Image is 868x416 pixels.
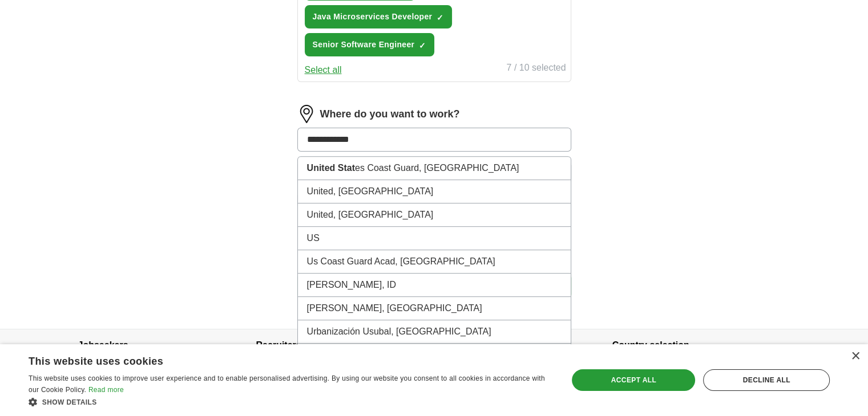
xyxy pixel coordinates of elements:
[703,369,830,391] div: Decline all
[42,398,97,406] span: Show details
[305,63,342,77] button: Select all
[305,5,453,28] button: Java Microservices Developer✓
[29,351,523,368] div: This website uses cookies
[88,386,124,394] a: Read more, opens a new window
[298,227,571,250] li: US
[320,107,460,122] label: Where do you want to work?
[298,180,571,203] li: United, [GEOGRAPHIC_DATA]
[297,105,316,123] img: location.png
[612,329,790,361] h4: Country selection
[298,157,571,180] li: es Coast Guard, [GEOGRAPHIC_DATA]
[29,374,545,394] span: This website uses cookies to improve user experience and to enable personalised advertising. By u...
[298,203,571,227] li: United, [GEOGRAPHIC_DATA]
[572,369,695,391] div: Accept all
[419,41,426,50] span: ✓
[298,297,571,320] li: [PERSON_NAME], [GEOGRAPHIC_DATA]
[313,11,433,23] span: Java Microservices Developer
[305,33,435,56] button: Senior Software Engineer✓
[307,163,355,173] strong: United Stat
[506,61,566,77] div: 7 / 10 selected
[851,352,859,361] div: Close
[298,344,571,367] li: Usps Official, [GEOGRAPHIC_DATA]
[29,396,552,407] div: Show details
[298,250,571,274] li: Us Coast Guard Acad, [GEOGRAPHIC_DATA]
[298,274,571,297] li: [PERSON_NAME], ID
[437,13,443,22] span: ✓
[313,39,415,51] span: Senior Software Engineer
[298,320,571,344] li: Urbanización Usubal, [GEOGRAPHIC_DATA]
